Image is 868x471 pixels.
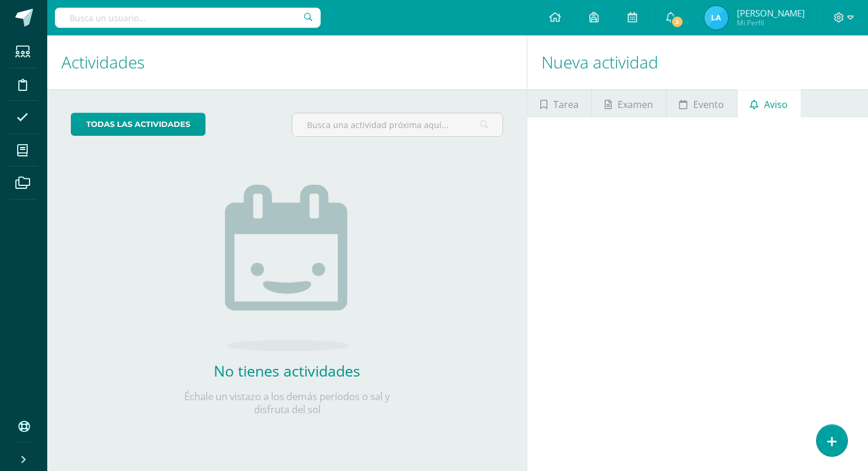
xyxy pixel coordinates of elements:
[541,35,854,89] h1: Nueva actividad
[737,18,805,28] span: Mi Perfil
[764,90,788,119] span: Aviso
[553,90,579,119] span: Tarea
[704,6,728,30] img: 6154c65518de364556face02cf411cfc.png
[693,90,724,119] span: Evento
[592,89,665,117] a: Examen
[225,185,349,351] img: no_activities.png
[71,113,205,136] a: todas las Actividades
[667,89,737,117] a: Evento
[169,361,405,381] h2: No tienes actividades
[61,35,513,89] h1: Actividades
[292,113,502,136] input: Busca una actividad próxima aquí...
[671,15,684,28] span: 2
[618,90,653,119] span: Examen
[55,8,321,28] input: Busca un usuario...
[169,390,405,416] p: Échale un vistazo a los demás períodos o sal y disfruta del sol
[738,89,801,117] a: Aviso
[737,7,805,19] span: [PERSON_NAME]
[527,89,591,117] a: Tarea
